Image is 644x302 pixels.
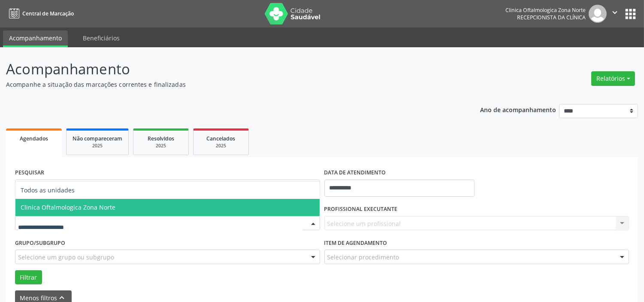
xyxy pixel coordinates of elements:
[21,203,115,211] span: Clinica Oftalmologica Zona Norte
[15,270,42,285] button: Filtrar
[327,253,399,262] span: Selecionar procedimento
[6,80,448,89] p: Acompanhe a situação das marcações correntes e finalizadas
[591,71,635,86] button: Relatórios
[20,135,48,142] span: Agendados
[589,5,607,23] img: img
[480,104,556,115] p: Ano de acompanhamento
[610,8,620,17] i: 
[22,10,74,17] span: Central de Marcação
[324,236,387,250] label: Item de agendamento
[18,253,114,262] span: Selecione um grupo ou subgrupo
[15,166,44,180] label: PESQUISAR
[623,6,638,21] button: apps
[148,135,174,142] span: Resolvidos
[6,6,74,21] a: Central de Marcação
[15,236,65,250] label: Grupo/Subgrupo
[324,166,386,180] label: DATA DE ATENDIMENTO
[505,6,586,14] div: Clinica Oftalmologica Zona Norte
[73,135,122,142] span: Não compareceram
[517,14,586,21] span: Recepcionista da clínica
[3,31,68,47] a: Acompanhamento
[139,143,182,149] div: 2025
[73,143,122,149] div: 2025
[324,203,398,216] label: PROFISSIONAL EXECUTANTE
[77,31,126,46] a: Beneficiários
[21,186,75,194] span: Todos as unidades
[6,58,448,80] p: Acompanhamento
[200,143,242,149] div: 2025
[607,5,623,23] button: 
[207,135,236,142] span: Cancelados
